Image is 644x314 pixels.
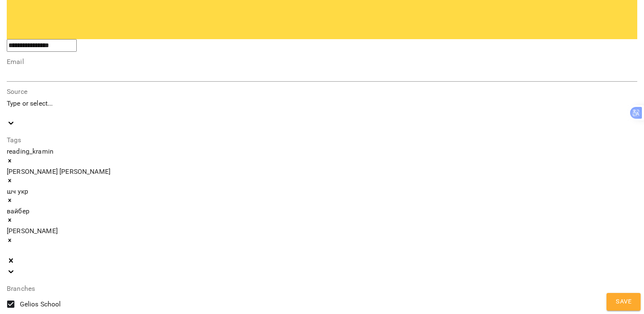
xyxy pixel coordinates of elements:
div: reading_kramin [7,146,637,157]
div: вайбер [7,206,637,216]
label: Source [7,88,637,95]
button: Save [606,293,641,311]
div: [PERSON_NAME] [PERSON_NAME] [7,167,637,177]
span: Gelios School [20,299,61,309]
div: Type or select... [7,98,637,109]
div: шч укр [7,186,637,197]
label: Email [7,59,637,65]
label: Tags [7,137,637,144]
label: Branches [7,285,637,292]
div: [PERSON_NAME] [7,226,637,236]
span: Save [616,296,631,307]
